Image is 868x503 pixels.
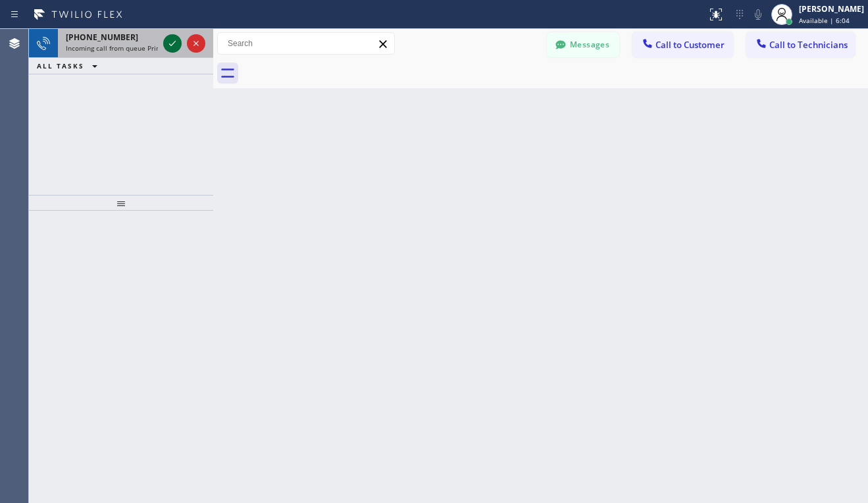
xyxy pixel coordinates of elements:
[746,32,855,57] button: Call to Technicians
[547,32,619,57] button: Messages
[799,16,850,25] span: Available | 6:04
[66,43,181,53] span: Incoming call from queue Primary EL
[632,32,733,57] button: Call to Customer
[29,58,111,74] button: ALL TASKS
[66,32,138,43] span: [PHONE_NUMBER]
[218,33,394,54] input: Search
[769,39,848,51] span: Call to Technicians
[187,34,205,53] button: Reject
[799,3,864,14] div: [PERSON_NAME]
[655,39,725,51] span: Call to Customer
[163,34,182,53] button: Accept
[749,5,767,24] button: Mute
[37,61,84,70] span: ALL TASKS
